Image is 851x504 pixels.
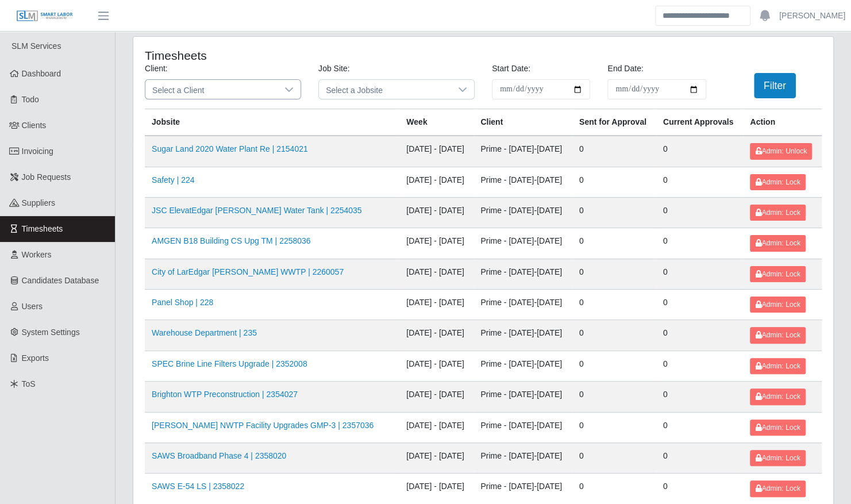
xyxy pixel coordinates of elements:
[399,259,473,289] td: [DATE] - [DATE]
[656,109,744,136] th: Current Approvals
[145,63,168,75] label: Client:
[656,320,744,351] td: 0
[152,421,373,430] a: [PERSON_NAME] NWTP Facility Upgrades GMP-3 | 2357036
[572,351,656,381] td: 0
[607,63,643,75] label: End Date:
[145,80,278,99] span: Select a Client
[152,267,344,276] a: City of LarEdgar [PERSON_NAME] WWTP | 2260057
[572,474,656,504] td: 0
[22,172,71,182] span: Job Requests
[750,235,805,251] button: Admin: Lock
[22,379,36,388] span: ToS
[755,270,800,278] span: Admin: Lock
[656,259,744,289] td: 0
[152,175,194,184] a: Safety | 224
[145,48,417,63] h4: Timesheets
[473,167,572,197] td: Prime - [DATE]-[DATE]
[750,297,805,313] button: Admin: Lock
[572,320,656,351] td: 0
[750,450,805,466] button: Admin: Lock
[750,143,812,159] button: Admin: Unlock
[750,174,805,190] button: Admin: Lock
[750,420,805,436] button: Admin: Lock
[399,228,473,259] td: [DATE] - [DATE]
[755,393,800,401] span: Admin: Lock
[750,358,805,374] button: Admin: Lock
[399,474,473,504] td: [DATE] - [DATE]
[655,6,750,26] input: Search
[750,388,805,405] button: Admin: Lock
[152,206,361,215] a: JSC ElevatEdgar [PERSON_NAME] Water Tank | 2254035
[22,224,63,233] span: Timesheets
[152,144,308,153] a: Sugar Land 2020 Water Plant Re | 2154021
[572,228,656,259] td: 0
[22,302,43,311] span: Users
[22,95,39,104] span: Todo
[399,197,473,228] td: [DATE] - [DATE]
[750,480,805,497] button: Admin: Lock
[755,362,800,370] span: Admin: Lock
[779,10,845,22] a: [PERSON_NAME]
[152,390,298,399] a: Brighton WTP Preconstruction | 2354027
[572,197,656,228] td: 0
[743,109,822,136] th: Action
[22,147,53,156] span: Invoicing
[656,228,744,259] td: 0
[399,290,473,320] td: [DATE] - [DATE]
[750,327,805,343] button: Admin: Lock
[152,298,213,307] a: Panel Shop | 228
[755,454,800,462] span: Admin: Lock
[572,136,656,167] td: 0
[755,239,800,247] span: Admin: Lock
[152,451,286,460] a: SAWS Broadband Phase 4 | 2358020
[755,424,800,432] span: Admin: Lock
[473,197,572,228] td: Prime - [DATE]-[DATE]
[152,236,311,245] a: AMGEN B18 Building CS Upg TM | 2258036
[473,474,572,504] td: Prime - [DATE]-[DATE]
[473,109,572,136] th: Client
[399,412,473,443] td: [DATE] - [DATE]
[22,276,99,285] span: Candidates Database
[755,484,800,493] span: Admin: Lock
[750,205,805,221] button: Admin: Lock
[152,482,244,491] a: SAWS E-54 LS | 2358022
[656,443,744,473] td: 0
[22,250,52,259] span: Workers
[754,73,796,98] button: Filter
[473,136,572,167] td: Prime - [DATE]-[DATE]
[755,209,800,217] span: Admin: Lock
[399,136,473,167] td: [DATE] - [DATE]
[145,109,399,136] th: Jobsite
[399,351,473,381] td: [DATE] - [DATE]
[473,290,572,320] td: Prime - [DATE]-[DATE]
[22,69,61,78] span: Dashboard
[473,320,572,351] td: Prime - [DATE]-[DATE]
[656,136,744,167] td: 0
[152,328,257,337] a: Warehouse Department | 235
[492,63,530,75] label: Start Date:
[656,167,744,197] td: 0
[22,198,55,207] span: Suppliers
[473,351,572,381] td: Prime - [DATE]-[DATE]
[656,197,744,228] td: 0
[572,109,656,136] th: Sent for Approval
[656,412,744,443] td: 0
[656,290,744,320] td: 0
[656,382,744,412] td: 0
[318,63,349,75] label: Job Site:
[572,443,656,473] td: 0
[473,259,572,289] td: Prime - [DATE]-[DATE]
[755,147,807,155] span: Admin: Unlock
[755,301,800,309] span: Admin: Lock
[755,331,800,339] span: Admin: Lock
[22,328,80,337] span: System Settings
[11,41,61,51] span: SLM Services
[473,443,572,473] td: Prime - [DATE]-[DATE]
[473,412,572,443] td: Prime - [DATE]-[DATE]
[319,80,451,99] span: Select a Jobsite
[22,121,47,130] span: Clients
[399,167,473,197] td: [DATE] - [DATE]
[572,167,656,197] td: 0
[656,351,744,381] td: 0
[572,259,656,289] td: 0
